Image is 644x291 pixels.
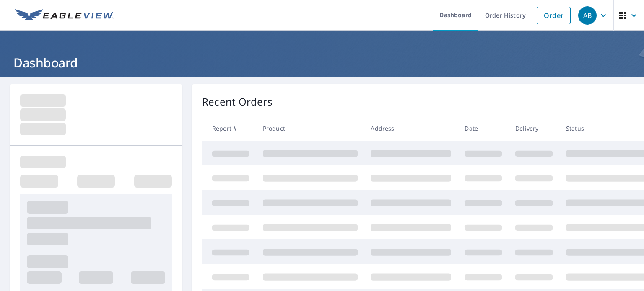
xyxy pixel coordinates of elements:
[578,6,597,25] div: AB
[458,116,509,141] th: Date
[509,116,559,141] th: Delivery
[10,54,634,71] h1: Dashboard
[202,94,273,109] p: Recent Orders
[537,7,571,24] a: Order
[15,9,114,22] img: EV Logo
[202,116,256,141] th: Report #
[364,116,458,141] th: Address
[256,116,364,141] th: Product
